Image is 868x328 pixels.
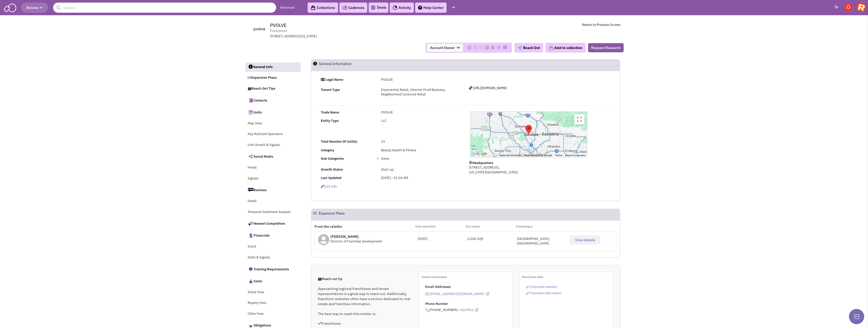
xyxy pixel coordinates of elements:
[415,3,447,13] a: Help-Center
[415,224,466,229] p: Date submitted
[418,6,422,10] img: help.png
[245,140,301,150] a: Unit Growth & Signals
[530,285,557,289] span: Corporate website
[270,22,287,28] span: PVOLVE
[319,59,352,71] h2: General Information
[245,264,301,274] a: Training Requirements
[466,224,516,229] p: Size needs
[318,311,412,316] p: The best way to reach this retailer is:
[245,218,301,229] a: Nearest Competitors
[245,73,301,83] a: Expansion Plans
[430,292,484,296] a: [EMAIL_ADDRESS][DOMAIN_NAME]
[321,119,339,123] b: Entity Type
[330,239,382,243] span: Director of Franchise Development
[245,129,301,139] a: Key Multiunit Operators
[588,43,624,52] button: Request Research
[514,43,543,53] button: Reach Out
[321,184,337,189] span: Edit info
[321,176,341,180] b: Last Updated
[469,86,507,90] a: [URL][DOMAIN_NAME]
[245,163,301,173] a: Feeds
[245,119,301,128] a: Map View
[245,174,301,184] a: Signals
[314,224,415,229] p: From the retailer
[339,3,367,13] a: Cadences
[319,209,345,220] h2: Expansion Plans
[321,148,334,152] b: Category
[425,308,512,313] span: [PHONE_NUMBER]
[270,28,287,34] span: Franchisor
[503,45,507,50] img: Please add to your accounts
[245,309,301,319] a: Other Fees
[473,86,507,90] span: [URL][DOMAIN_NAME]
[467,237,517,241] div: 2,000 Sqft
[245,95,301,106] a: Contacts
[4,3,16,12] img: SmartAdmin
[582,23,620,27] a: Return to Previous Screen
[321,167,343,172] b: Growth Status
[524,154,552,157] span: Map data ©2025 Google
[479,45,483,50] img: Please add to your accounts
[321,110,339,114] b: Trade Name
[574,114,585,124] button: Toggle fullscreen view
[427,44,463,52] span: Account Owner
[526,285,557,289] a: Corporate website
[390,3,414,13] a: Activity
[321,139,357,144] b: Total Number Of Unit(s)
[245,230,301,241] a: Financials
[570,235,600,244] button: View details
[378,77,462,82] div: PVOLVE
[318,277,342,281] span: Reach out tip
[321,156,344,161] b: Sub Categories
[530,291,561,295] span: Franchise information
[469,165,588,175] p: [STREET_ADDRESS], [US_STATE][GEOGRAPHIC_DATA]
[245,288,301,297] a: Initial Fees
[53,3,276,13] input: Search
[378,139,462,144] div: 15
[518,46,522,50] img: plane.png
[473,45,477,50] img: Please add to your accounts
[516,224,566,229] p: Expanding in
[421,274,512,280] p: General information
[526,292,529,295] img: reachlinkicon.png
[497,45,501,50] img: Please add to your accounts
[378,148,462,153] div: Beauty Health & Fitness
[472,151,488,157] img: Google
[245,84,301,94] a: Reach Out Tips
[308,3,338,13] a: Collections
[342,6,347,9] img: Cadences_logo.png
[457,308,474,313] span: –HQ/Office
[330,234,382,239] p: [PERSON_NAME]
[472,151,488,157] a: Open this area in Google Maps (opens a new window)
[575,238,595,242] span: View details
[491,45,495,50] img: Please add to your accounts
[526,286,529,289] img: reachlinkicon.png
[321,88,340,92] strong: Tenant Type
[245,207,301,217] a: Temporal Sentiment Analysis
[425,292,429,296] img: icon-email-active-16.png
[425,308,429,312] img: icon-phone.png
[378,119,462,123] div: LLC
[21,3,48,13] button: Browse
[245,62,301,72] a: General Info
[472,161,493,165] b: Headquarters
[565,154,586,157] a: Report a map error
[26,5,43,10] span: Browse
[280,5,295,10] a: Advanced
[549,46,554,50] img: icon-collection-lavender.png
[245,298,301,308] a: Royalty Fees
[857,3,865,11] img: Jennifer Rooney
[245,242,301,252] a: Stock
[378,88,462,97] div: Experiential Retail, Internet Proof Business, Neighborhood Centered Retail
[318,286,412,306] p: Approaching regional franchisees and tenant representatives is a great way to reach out. Addition...
[245,253,301,263] a: Stats & Signals
[245,196,301,206] a: Feeds
[270,34,403,39] div: [STREET_ADDRESS][US_STATE]
[318,321,412,326] p: Franchisees
[371,5,376,11] img: icon-deals.svg
[425,302,512,306] p: Phone Number
[418,237,467,241] div: [DATE]
[499,154,521,157] button: Keyboard shortcuts
[381,156,459,161] li: Gyms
